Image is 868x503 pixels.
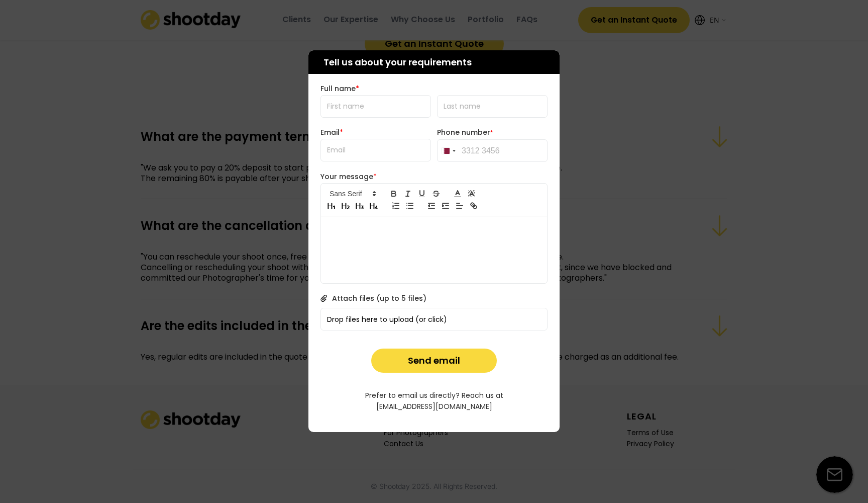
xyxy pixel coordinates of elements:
[320,172,548,181] div: Your message
[437,95,548,118] input: Last name
[320,128,426,137] div: Email
[365,391,503,401] div: Prefer to email us directly? Reach us at
[451,188,465,200] span: Font color
[465,188,479,200] span: Highlight color
[438,140,459,161] button: Selected country
[321,308,548,330] div: Drop files here to upload (or click)
[376,402,492,412] div: [EMAIL_ADDRESS][DOMAIN_NAME]
[320,139,431,161] input: Email
[325,188,379,200] span: Font
[371,349,497,373] button: Send email
[320,84,548,93] div: Full name
[437,128,548,137] div: Phone number
[437,139,548,162] input: 3312 3456
[320,295,327,302] img: Icon%20metro-attachment.svg
[453,200,467,212] span: Text alignment
[308,50,560,74] div: Tell us about your requirements
[320,95,431,118] input: First name
[332,294,426,303] div: Attach files (up to 5 files)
